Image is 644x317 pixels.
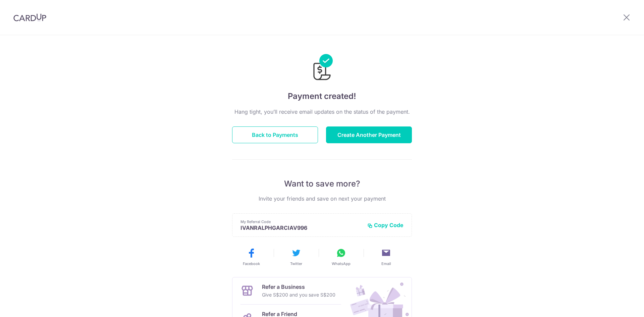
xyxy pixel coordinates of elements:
img: CardUp [13,13,46,21]
button: Back to Payments [232,126,318,143]
button: WhatsApp [321,248,361,266]
span: Facebook [243,261,260,266]
button: Twitter [276,248,316,266]
img: Payments [311,54,333,82]
span: Twitter [290,261,302,266]
p: My Referral Code [240,219,362,224]
button: Facebook [231,248,271,266]
button: Create Another Payment [326,126,412,143]
span: WhatsApp [332,261,351,266]
p: IVANRALPHGARCIAV996 [240,224,362,231]
h4: Payment created! [232,90,412,102]
button: Email [366,248,406,266]
p: Refer a Business [262,283,335,291]
p: Give S$200 and you save S$200 [262,291,335,299]
p: Hang tight, you’ll receive email updates on the status of the payment. [232,108,412,116]
p: Want to save more? [232,178,412,189]
span: Email [381,261,391,266]
p: Invite your friends and save on next your payment [232,195,412,203]
button: Copy Code [367,222,404,228]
